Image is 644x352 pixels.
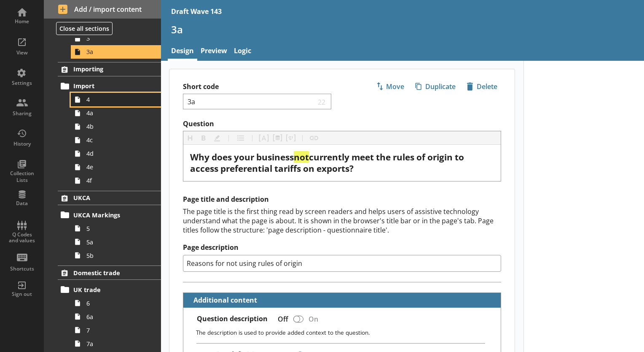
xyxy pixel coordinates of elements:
[71,32,161,45] a: 3
[197,43,231,61] a: Preview
[197,314,268,323] label: Question description
[294,151,309,163] span: not
[56,22,113,35] button: Close all sections
[86,313,150,321] span: 6a
[190,151,294,163] span: Why does your business
[271,311,292,326] div: Off
[58,265,161,280] a: Domestic trade
[58,191,161,205] a: UKCA
[71,235,161,249] a: 5a
[463,80,501,93] span: Delete
[7,18,37,25] div: Home
[86,149,150,157] span: 4d
[190,152,494,174] div: Question
[86,122,150,130] span: 4b
[71,249,161,262] a: 5b
[171,7,222,16] div: Draft Wave 143
[44,191,161,262] li: UKCAUKCA Markings55a5b
[183,82,342,91] label: Short code
[71,93,161,106] a: 4
[73,82,146,90] span: Import
[86,136,150,144] span: 4c
[86,252,150,260] span: 5b
[58,79,161,93] a: Import
[71,174,161,187] a: 4f
[71,147,161,160] a: 4d
[183,207,501,235] div: The page title is the first thing read by screen readers and helps users of assistive technology ...
[231,43,255,61] a: Logic
[171,23,634,36] h1: 3a
[73,269,146,277] span: Domestic trade
[73,194,146,202] span: UKCA
[316,97,328,106] span: 22
[71,133,161,147] a: 4c
[86,176,150,184] span: 4f
[58,5,147,14] span: Add / import content
[7,141,37,147] div: History
[86,238,150,246] span: 5a
[187,293,259,308] button: Additional content
[86,109,150,117] span: 4a
[412,80,459,93] span: Duplicate
[86,34,150,42] span: 3
[73,211,146,219] span: UKCA Markings
[44,62,161,187] li: ImportingImport44a4b4c4d4e4f
[73,286,146,294] span: UK trade
[373,80,408,93] span: Move
[58,208,161,222] a: UKCA Markings
[71,160,161,174] a: 4e
[86,340,150,348] span: 7a
[62,208,161,262] li: UKCA Markings55a5b
[62,18,161,59] li: RoO33a
[86,299,150,307] span: 6
[305,311,325,326] div: On
[86,163,150,171] span: 4e
[58,62,161,76] a: Importing
[86,48,150,56] span: 3a
[7,291,37,298] div: Sign out
[196,328,494,336] p: The description is used to provide added context to the question.
[62,79,161,187] li: Import44a4b4c4d4e4f
[58,283,161,296] a: UK trade
[71,222,161,235] a: 5
[183,119,501,128] label: Question
[71,45,161,59] a: 3a
[71,323,161,337] a: 7
[7,80,37,87] div: Settings
[183,243,501,252] label: Page description
[168,43,197,61] a: Design
[7,170,37,183] div: Collection Lists
[71,120,161,133] a: 4b
[62,283,161,350] li: UK trade66a77a
[463,79,501,94] button: Delete
[7,110,37,117] div: Sharing
[71,296,161,310] a: 6
[7,200,37,207] div: Data
[183,195,501,204] h2: Page title and description
[7,265,37,272] div: Shortcuts
[71,106,161,120] a: 4a
[7,232,37,244] div: Q Codes and values
[86,95,150,103] span: 4
[71,337,161,350] a: 7a
[86,225,150,233] span: 5
[86,326,150,334] span: 7
[73,65,146,73] span: Importing
[71,310,161,323] a: 6a
[411,79,459,94] button: Duplicate
[7,49,37,56] div: View
[190,151,466,174] span: currently meet the rules of origin to access preferential tariffs on exports?
[372,79,408,94] button: Move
